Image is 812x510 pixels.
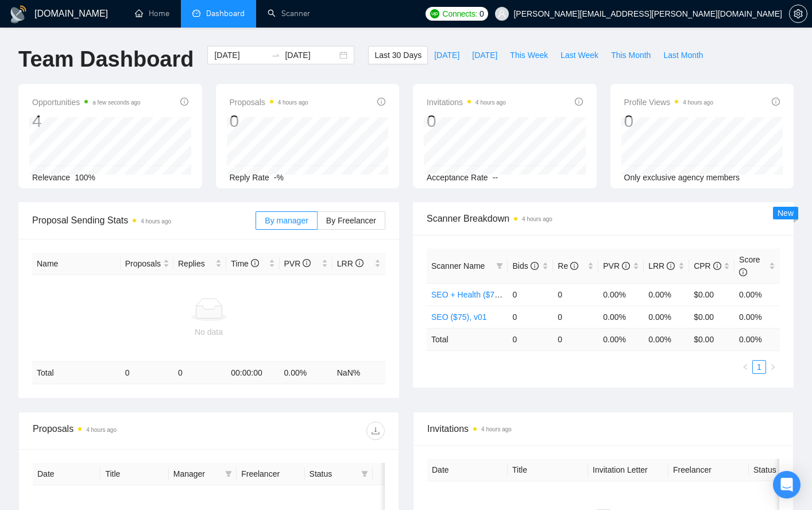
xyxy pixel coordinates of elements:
[32,173,70,182] span: Relevance
[624,95,714,109] span: Profile Views
[135,9,169,18] a: homeHome
[32,362,121,384] td: Total
[337,259,364,268] span: LRR
[605,46,657,64] button: This Month
[789,5,807,23] button: setting
[508,283,553,306] td: 0
[657,46,709,64] button: Last Month
[427,422,779,436] span: Invitations
[367,426,384,435] span: download
[553,306,598,328] td: 0
[366,422,385,440] button: download
[125,257,161,270] span: Proposals
[611,49,651,61] span: This Month
[480,7,484,20] span: 0
[481,426,512,432] time: 4 hours ago
[739,255,760,277] span: Score
[280,362,332,384] td: 0.00 %
[772,98,780,106] span: info-circle
[427,95,506,109] span: Invitations
[689,306,734,328] td: $0.00
[778,208,794,218] span: New
[663,49,703,61] span: Last Month
[32,95,141,109] span: Opportunities
[510,49,548,61] span: This Week
[498,10,506,18] span: user
[738,360,752,374] li: Previous Page
[274,173,284,182] span: -%
[522,216,552,222] time: 4 hours ago
[180,98,188,106] span: info-circle
[251,259,259,267] span: info-circle
[431,261,485,271] span: Scanner Name
[512,261,538,271] span: Bids
[225,470,232,477] span: filter
[361,470,368,477] span: filter
[766,360,780,374] li: Next Page
[368,46,428,64] button: Last 30 Days
[553,328,598,350] td: 0
[326,216,376,225] span: By Freelancer
[18,46,194,73] h1: Team Dashboard
[553,283,598,306] td: 0
[310,467,357,480] span: Status
[374,49,422,61] span: Last 30 Days
[752,360,766,374] li: 1
[624,110,714,132] div: 0
[570,262,578,270] span: info-circle
[173,253,226,275] th: Replies
[355,259,364,267] span: info-circle
[644,328,689,350] td: 0.00 %
[178,257,213,270] span: Replies
[624,173,740,182] span: Only exclusive agency members
[766,360,780,374] button: right
[598,306,644,328] td: 0.00%
[648,261,675,271] span: LRR
[428,46,466,64] button: [DATE]
[554,46,605,64] button: Last Week
[231,259,258,268] span: Time
[667,262,675,270] span: info-circle
[558,261,578,271] span: Re
[86,427,117,433] time: 4 hours ago
[427,173,488,182] span: Acceptance Rate
[508,328,553,350] td: 0
[427,211,780,226] span: Scanner Breakdown
[169,463,237,485] th: Manager
[644,283,689,306] td: 0.00%
[192,9,200,17] span: dashboard
[268,9,310,18] a: searchScanner
[790,9,807,18] span: setting
[141,218,171,225] time: 4 hours ago
[430,9,439,18] img: upwork-logo.png
[278,99,308,106] time: 4 hours ago
[271,51,280,60] span: swap-right
[434,49,459,61] span: [DATE]
[230,95,308,109] span: Proposals
[472,49,497,61] span: [DATE]
[504,46,554,64] button: This Week
[773,471,801,499] div: Open Intercom Messenger
[494,257,505,275] span: filter
[285,49,337,61] input: End date
[237,463,304,485] th: Freelancer
[689,328,734,350] td: $ 0.00
[206,9,245,18] span: Dashboard
[689,283,734,306] td: $0.00
[431,312,487,322] a: SEO ($75), v01
[734,328,780,350] td: 0.00 %
[427,328,508,350] td: Total
[622,262,630,270] span: info-circle
[588,459,668,481] th: Invitation Letter
[443,7,477,20] span: Connects:
[427,459,508,481] th: Date
[466,46,504,64] button: [DATE]
[598,283,644,306] td: 0.00%
[598,328,644,350] td: 0.00 %
[770,364,776,370] span: right
[32,110,141,132] div: 4
[496,262,503,269] span: filter
[100,463,168,485] th: Title
[742,364,749,370] span: left
[713,262,721,270] span: info-circle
